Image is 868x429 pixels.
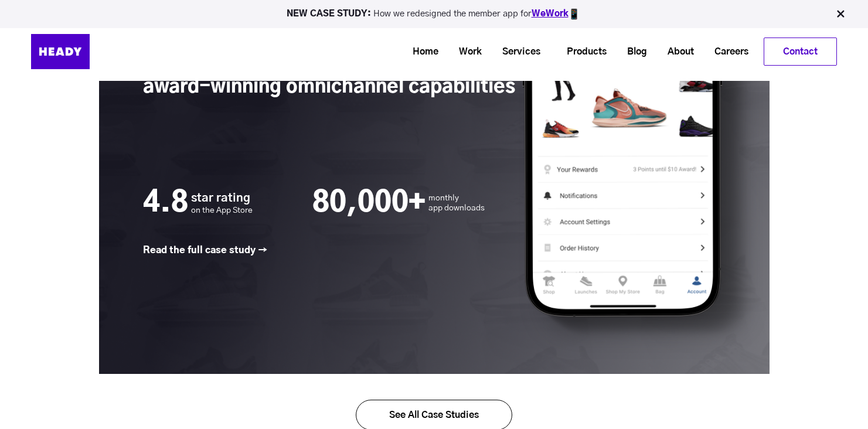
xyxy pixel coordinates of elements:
[532,9,569,18] a: WeWork
[398,41,444,63] a: Home
[653,41,700,63] a: About
[835,8,846,20] img: Close Bar
[612,41,653,63] a: Blog
[444,41,488,63] a: Work
[119,38,837,66] div: Navigation Menu
[287,9,373,18] strong: NEW CASE STUDY:
[569,8,580,20] img: app emoji
[5,8,863,20] p: How we redesigned the member app for
[488,41,546,63] a: Services
[552,41,612,63] a: Products
[700,41,754,63] a: Careers
[764,38,836,65] a: Contact
[31,34,90,69] img: Heady_Logo_Web-01 (1)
